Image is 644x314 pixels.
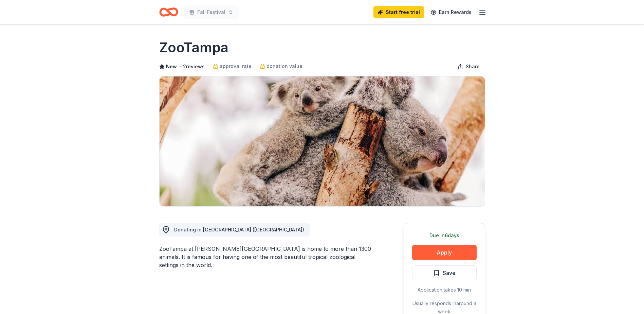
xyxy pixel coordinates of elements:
[183,63,205,71] button: 2reviews
[159,4,178,20] a: Home
[166,63,177,71] span: New
[159,38,228,57] h1: ZooTampa
[412,265,477,280] button: Save
[220,62,252,70] span: approval rate
[266,62,302,70] span: donation value
[260,62,302,70] a: donation value
[452,60,485,73] button: Share
[373,6,424,18] a: Start free trial
[160,76,485,206] img: Image for ZooTampa
[213,62,252,70] a: approval rate
[466,63,480,71] span: Share
[179,64,181,69] span: •
[412,245,477,260] button: Apply
[427,6,476,18] a: Earn Rewards
[159,245,371,269] div: ZooTampa at [PERSON_NAME][GEOGRAPHIC_DATA] is home to more than 1300 animals. It is famous for ha...
[412,286,477,294] div: Application takes 10 min
[184,5,239,19] button: Fall Festival
[412,231,477,240] div: Due in 6 days
[197,8,225,16] span: Fall Festival
[174,227,304,232] span: Donating in [GEOGRAPHIC_DATA] ([GEOGRAPHIC_DATA])
[443,268,456,277] span: Save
